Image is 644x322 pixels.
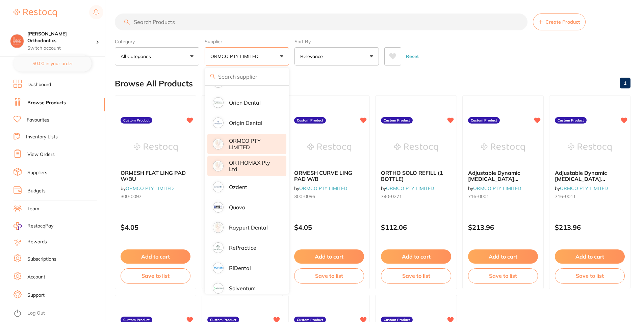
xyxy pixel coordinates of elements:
[468,249,538,264] button: Add to cart
[394,131,438,164] img: ORTHO SOLO REFILL (1 BOTTLE)
[481,131,525,164] img: Adjustable Dynamic Protraction Facemask Blue
[294,38,379,45] label: Sort By
[545,19,580,25] span: Create Product
[121,223,190,231] p: $4.05
[10,34,24,48] img: Harris Orthodontics
[115,47,199,65] button: All Categories
[229,285,256,291] p: Solventum
[214,284,223,293] img: Solventum
[27,117,49,124] a: Favourites
[468,169,520,189] span: Adjustable Dynamic [MEDICAL_DATA] Facemask Blue
[27,256,56,263] a: Subscriptions
[205,68,289,85] input: Search supplier
[555,268,625,283] button: Save to list
[294,169,352,182] span: ORMESH CURVE LING PAD W/B
[229,138,277,150] p: ORMCO PTY LIMITED
[381,117,413,124] label: Custom Product
[214,140,223,149] img: ORMCO PTY LIMITED
[27,45,96,52] p: Switch account
[560,185,608,191] a: ORMCO PTY LIMITED
[27,292,45,299] a: Support
[214,203,223,212] img: Quovo
[14,9,57,17] img: Restocq Logo
[381,268,451,283] button: Save to list
[533,14,586,30] button: Create Product
[300,53,326,60] p: Relevance
[210,53,261,60] p: ORMCO PTY LIMITED
[381,185,434,191] span: by
[468,193,489,199] span: 716-0001
[404,47,421,65] button: Reset
[121,268,190,283] button: Save to list
[294,170,364,182] b: ORMESH CURVE LING PAD W/B
[555,249,625,264] button: Add to cart
[294,249,364,264] button: Add to cart
[555,169,607,189] span: Adjustable Dynamic [MEDICAL_DATA] Facemask Blue
[27,188,46,194] a: Budgets
[121,169,186,182] span: ORMESH FLAT LING PAD W/BU
[294,185,347,191] span: by
[381,193,402,199] span: 740-0271
[229,204,245,210] p: Quovo
[229,100,261,106] p: Orien dental
[27,274,45,280] a: Account
[307,131,351,164] img: ORMESH CURVE LING PAD W/B
[229,224,268,231] p: Raypurt Dental
[468,117,500,124] label: Custom Product
[205,38,289,45] label: Supplier
[555,117,587,124] label: Custom Product
[27,239,47,245] a: Rewards
[229,265,251,271] p: RiDental
[381,170,451,182] b: ORTHO SOLO REFILL (1 BOTTLE)
[620,76,630,90] a: 1
[121,193,141,199] span: 300-0097
[115,79,193,88] h2: Browse All Products
[555,185,608,191] span: by
[27,310,45,317] a: Log Out
[294,47,379,65] button: Relevance
[27,81,51,88] a: Dashboard
[555,223,625,231] p: $213.96
[27,223,53,230] span: RestocqPay
[115,38,199,45] label: Category
[473,185,521,191] a: ORMCO PTY LIMITED
[229,245,256,251] p: RePractice
[229,120,262,126] p: Origin Dental
[468,268,538,283] button: Save to list
[214,162,223,170] img: ORTHOMAX Pty Ltd
[27,206,39,212] a: Team
[14,5,57,21] a: Restocq Logo
[381,223,451,231] p: $112.06
[205,47,289,65] button: ORMCO PTY LIMITED
[27,169,47,176] a: Suppliers
[214,223,223,232] img: Raypurt Dental
[27,100,66,106] a: Browse Products
[27,31,96,44] h4: Harris Orthodontics
[27,151,55,158] a: View Orders
[468,185,521,191] span: by
[134,131,178,164] img: ORMESH FLAT LING PAD W/BU
[229,184,247,190] p: Ozdent
[468,223,538,231] p: $213.96
[121,185,174,191] span: by
[294,117,326,124] label: Custom Product
[214,243,223,252] img: RePractice
[229,160,277,172] p: ORTHOMAX Pty Ltd
[294,193,315,199] span: 300-0096
[386,185,434,191] a: ORMCO PTY LIMITED
[121,170,190,182] b: ORMESH FLAT LING PAD W/BU
[121,117,152,124] label: Custom Product
[115,14,527,30] input: Search Products
[468,170,538,182] b: Adjustable Dynamic Protraction Facemask Blue
[121,249,190,264] button: Add to cart
[381,169,443,182] span: ORTHO SOLO REFILL (1 BOTTLE)
[555,193,576,199] span: 716-0011
[214,98,223,107] img: Orien dental
[555,170,625,182] b: Adjustable Dynamic Protraction Facemask Blue
[214,183,223,191] img: Ozdent
[214,118,223,127] img: Origin Dental
[14,222,22,230] img: RestocqPay
[381,249,451,264] button: Add to cart
[568,131,612,164] img: Adjustable Dynamic Protraction Facemask Blue
[294,268,364,283] button: Save to list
